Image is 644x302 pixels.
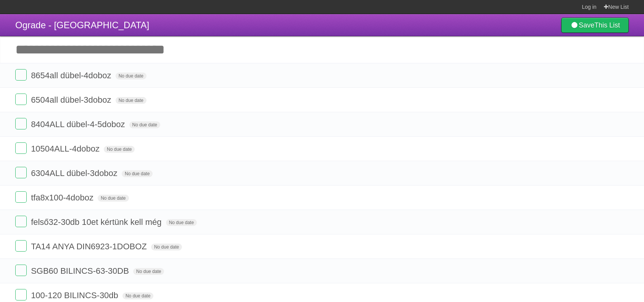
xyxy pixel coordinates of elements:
[31,71,113,80] span: 8654all dübel-4doboz
[122,170,153,177] span: No due date
[15,94,27,105] label: Done
[116,97,147,104] span: No due date
[31,242,149,251] span: TA14 ANYA DIN6923-1DOBOZ
[15,118,27,129] label: Done
[594,21,620,29] b: This List
[31,168,119,178] span: 6304ALL dübel-3doboz
[129,121,160,128] span: No due date
[31,291,120,300] span: 100-120 BILINCS-30db
[133,268,164,275] span: No due date
[31,217,163,227] span: felső32-30db 10et kértünk kell még
[31,144,101,153] span: 10504ALL-4doboz
[15,191,27,203] label: Done
[31,120,127,129] span: 8404ALL dübel-4-5doboz
[31,193,95,202] span: tfa8x100-4doboz
[15,216,27,227] label: Done
[561,18,629,33] a: SaveThis List
[104,146,135,153] span: No due date
[15,142,27,154] label: Done
[15,167,27,178] label: Done
[15,265,27,276] label: Done
[98,195,129,202] span: No due date
[15,20,149,30] span: Ograde - [GEOGRAPHIC_DATA]
[31,95,113,105] span: 6504all dübel-3doboz
[15,240,27,252] label: Done
[15,289,27,300] label: Done
[15,69,27,81] label: Done
[122,292,153,299] span: No due date
[116,73,147,79] span: No due date
[151,244,182,250] span: No due date
[166,219,197,226] span: No due date
[31,266,131,276] span: SGB60 BILINCS-63-30DB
